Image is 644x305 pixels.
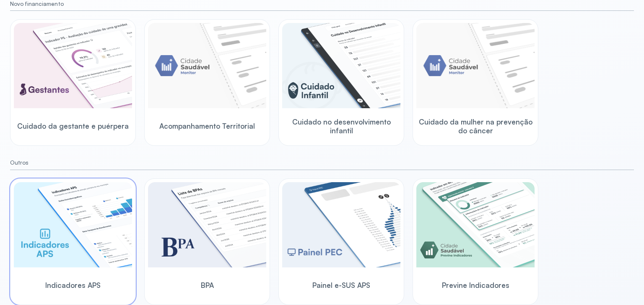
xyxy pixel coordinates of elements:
img: pregnants.png [14,23,132,108]
img: aps-indicators.png [14,182,132,267]
span: Previne Indicadores [442,281,509,290]
span: Painel e-SUS APS [312,281,370,290]
span: BPA [201,281,214,290]
span: Indicadores APS [45,281,101,290]
img: bpa.png [148,182,266,267]
img: previne-brasil.png [416,182,535,267]
span: Cuidado no desenvolvimento infantil [282,117,400,135]
small: Outros [10,159,634,166]
img: child-development.png [282,23,400,108]
img: placeholder-module-ilustration.png [148,23,266,108]
span: Cuidado da gestante e puérpera [17,122,129,130]
img: pec-panel.png [282,182,400,267]
img: placeholder-module-ilustration.png [416,23,535,108]
span: Acompanhamento Territorial [159,122,255,130]
small: Novo financiamento [10,0,634,8]
span: Cuidado da mulher na prevenção do câncer [416,117,535,135]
